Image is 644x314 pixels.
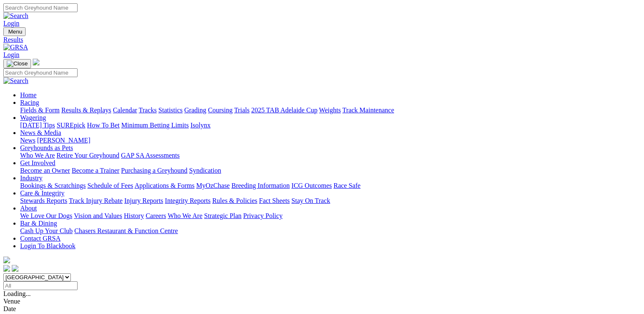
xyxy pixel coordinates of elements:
[20,227,641,235] div: Bar & Dining
[184,106,206,114] a: Grading
[204,212,241,219] a: Strategic Plan
[243,212,283,219] a: Privacy Policy
[168,212,203,219] a: Who We Are
[72,167,119,174] a: Become a Trainer
[3,36,641,44] a: Results
[20,137,641,144] div: News & Media
[234,106,249,114] a: Trials
[196,182,230,189] a: MyOzChase
[20,106,60,114] a: Fields & Form
[3,281,78,290] input: Select date
[20,167,70,174] a: Become an Owner
[158,106,183,114] a: Statistics
[212,197,257,204] a: Rules & Policies
[291,182,332,189] a: ICG Outcomes
[20,99,39,106] a: Racing
[12,265,18,272] img: twitter.svg
[20,144,73,151] a: Greyhounds as Pets
[135,182,195,189] a: Applications & Forms
[37,137,90,144] a: [PERSON_NAME]
[74,227,178,234] a: Chasers Restaurant & Function Centre
[87,122,120,129] a: How To Bet
[3,305,641,313] div: Date
[3,59,31,68] button: Toggle navigation
[3,27,26,36] button: Toggle navigation
[20,242,75,249] a: Login To Blackbook
[20,129,61,136] a: News & Media
[343,106,394,114] a: Track Maintenance
[20,122,641,129] div: Wagering
[20,220,57,227] a: Bar & Dining
[113,106,137,114] a: Calendar
[121,152,180,159] a: GAP SA Assessments
[333,182,360,189] a: Race Safe
[20,197,641,205] div: Care & Integrity
[20,152,641,159] div: Greyhounds as Pets
[20,205,37,212] a: About
[33,59,39,65] img: logo-grsa-white.png
[3,77,29,85] img: Search
[3,298,641,305] div: Venue
[139,106,157,114] a: Tracks
[7,60,28,67] img: Close
[87,182,133,189] a: Schedule of Fees
[3,20,19,27] a: Login
[291,197,330,204] a: Stay On Track
[69,197,122,204] a: Track Injury Rebate
[20,167,641,174] div: Get Involved
[20,122,55,129] a: [DATE] Tips
[251,106,317,114] a: 2025 TAB Adelaide Cup
[145,212,166,219] a: Careers
[121,122,189,129] a: Minimum Betting Limits
[189,167,221,174] a: Syndication
[3,257,10,263] img: logo-grsa-white.png
[20,159,55,166] a: Get Involved
[20,197,67,204] a: Stewards Reports
[3,3,78,12] input: Search
[3,44,28,51] img: GRSA
[61,106,111,114] a: Results & Replays
[20,114,46,121] a: Wagering
[231,182,290,189] a: Breeding Information
[20,235,60,242] a: Contact GRSA
[319,106,341,114] a: Weights
[20,174,42,182] a: Industry
[190,122,210,129] a: Isolynx
[259,197,290,204] a: Fact Sheets
[208,106,233,114] a: Coursing
[124,212,144,219] a: History
[20,227,73,234] a: Cash Up Your Club
[20,106,641,114] div: Racing
[124,197,163,204] a: Injury Reports
[20,212,641,220] div: About
[20,152,55,159] a: Who We Are
[20,212,72,219] a: We Love Our Dogs
[20,182,641,189] div: Industry
[121,167,187,174] a: Purchasing a Greyhound
[57,152,119,159] a: Retire Your Greyhound
[3,265,10,272] img: facebook.svg
[3,51,19,58] a: Login
[3,12,29,20] img: Search
[57,122,85,129] a: SUREpick
[20,182,86,189] a: Bookings & Scratchings
[20,137,35,144] a: News
[3,68,78,77] input: Search
[3,290,31,297] span: Loading...
[20,91,36,99] a: Home
[74,212,122,219] a: Vision and Values
[165,197,210,204] a: Integrity Reports
[20,189,65,197] a: Care & Integrity
[8,29,22,35] span: Menu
